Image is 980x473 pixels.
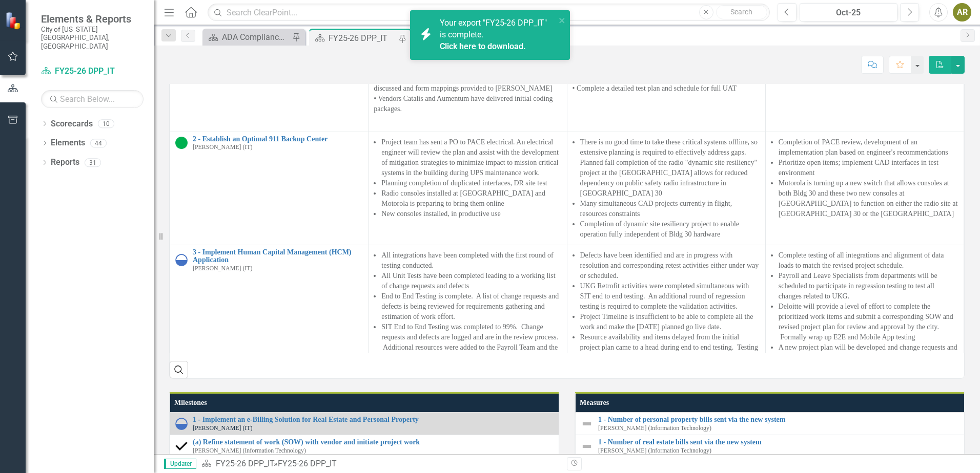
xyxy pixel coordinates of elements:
[580,219,760,240] li: Completion of dynamic site resiliency project to enable operation fully independent of Bldg 30 ha...
[201,458,559,470] div: »
[41,66,144,77] a: FY25-26 DPP_IT
[85,158,101,167] div: 31
[98,119,114,128] div: 10
[567,132,765,245] td: Double-Click to Edit
[779,342,958,414] li: A new project plan will be developed and change requests and defects will be reviewed to determin...
[381,271,561,291] li: All Unit Tests have been completed leading to a working list of change requests and defects
[765,245,964,420] td: Double-Click to Edit
[580,250,760,281] li: Defects have been identified and are in progress with resolution and corresponding retest activit...
[381,137,561,178] li: Project team has sent a PO to PACE electrical. An electrical engineer will review the plan and as...
[580,281,760,312] li: UKG Retrofit activities were completed simultaneous with SIT end to end testing. An additional ro...
[193,438,965,446] a: (a) Refine statement of work (SOW) with vendor and initiate project work
[216,459,274,468] a: FY25-26 DPP_IT
[581,418,593,430] img: Not Defined
[369,132,567,245] td: Double-Click to Edit
[170,245,369,420] td: Double-Click to Edit Right Click for Context Menu
[381,291,561,322] li: End to End Testing is complete. A list of change requests and defects is being reviewed for requi...
[222,31,290,44] div: ADA Compliance Tracker
[381,250,561,271] li: All integrations have been completed with the first round of testing conducted.
[559,14,566,26] button: close
[278,459,337,468] div: FY25-26 DPP_IT
[5,12,23,30] img: ClearPoint Strategy
[580,199,760,219] li: Many simultaneous CAD projects currently in flight, resources constraints
[581,440,593,453] img: Not Defined
[51,118,93,130] a: Scorecards
[175,440,188,453] img: Completed
[381,209,561,219] li: New consoles installed, in productive use
[580,332,760,373] li: Resource availability and items delayed from the initial project plan came to a head during end t...
[193,416,965,423] a: 1 - Implement an e-Billing Solution for Real Estate and Personal Property
[779,158,958,178] li: Prioritize open items; implement CAD interfaces in test environment
[90,139,107,147] div: 44
[51,157,79,168] a: Reports
[779,250,958,271] li: Complete testing of all integrations and alignment of data loads to match the revised project sch...
[779,302,958,342] li: Deloitte will provide a level of effort to complete the prioritized work items and submit a corre...
[716,5,767,19] button: Search
[193,447,306,454] small: [PERSON_NAME] (Information Technology)
[369,245,567,420] td: Double-Click to Edit
[193,265,253,272] small: [PERSON_NAME] (IT)
[41,90,144,108] input: Search Below...
[193,425,253,432] small: [PERSON_NAME] (IT)
[175,137,188,149] img: On Target
[208,4,770,21] input: Search ClearPoint...
[730,8,752,16] span: Search
[41,13,144,25] span: Elements & Reports
[800,3,897,21] button: Oct-25
[170,435,971,458] td: Double-Click to Edit Right Click for Context Menu
[580,312,760,332] li: Project Timeline is insufficient to be able to complete all the work and make the [DATE] planned ...
[193,248,363,264] a: 3 - Implement Human Capital Management (HCM) Application
[193,135,363,143] a: 2 - Establish an Optimal 911 Backup Center
[765,132,964,245] td: Double-Click to Edit
[170,413,971,435] td: Double-Click to Edit Right Click for Context Menu
[205,31,290,44] a: ADA Compliance Tracker
[381,322,561,404] li: SIT End to End Testing was completed to 99%. Change requests and defects are logged and are in th...
[175,418,188,430] img: In Progress
[803,7,894,19] div: Oct-25
[779,271,958,302] li: Payroll and Leave Specialists from departments will be scheduled to participate in regression tes...
[381,188,561,209] li: Radio consoles installed at [GEOGRAPHIC_DATA] and Motorola is preparing to bring them online
[598,425,711,432] small: [PERSON_NAME] (Information Technology)
[580,137,760,199] li: There is no good time to take these critical systems offline, so extensive planning is required t...
[779,137,958,158] li: Completion of PACE review, development of an implementation plan based on engineer's recommendations
[381,178,561,188] li: Planning completion of duplicated interfaces, DR site test
[567,245,765,420] td: Double-Click to Edit
[440,18,553,53] span: Your export "FY25-26 DPP_IT" is complete.
[41,25,144,50] small: City of [US_STATE][GEOGRAPHIC_DATA], [GEOGRAPHIC_DATA]
[329,32,396,45] div: FY25-26 DPP_IT
[175,254,188,266] img: In Progress
[170,132,369,245] td: Double-Click to Edit Right Click for Context Menu
[51,137,85,149] a: Elements
[598,447,711,454] small: [PERSON_NAME] (Information Technology)
[164,459,196,469] span: Updater
[440,41,526,51] a: Click here to download.
[953,3,971,21] button: AR
[193,144,253,150] small: [PERSON_NAME] (IT)
[779,178,958,219] li: Motorola is turning up a new switch that allows consoles at both Bldg 30 and these two new consol...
